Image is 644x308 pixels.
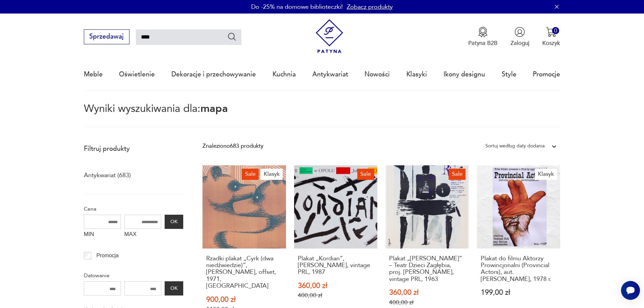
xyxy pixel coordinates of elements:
a: Dekoracje i przechowywanie [171,59,256,90]
h3: Plakat do filmu Aktorzy Prowincjonalni (Provincial Actors), aut. [PERSON_NAME], 1978 r. [481,255,557,283]
label: MAX [124,229,162,242]
a: Zobacz produkty [347,3,393,11]
img: Ikona medalu [478,27,488,37]
p: Zaloguj [510,39,529,47]
p: Patyna B2B [468,39,498,47]
div: 0 [552,27,559,34]
p: Cena [84,205,183,213]
p: Koszyk [542,39,560,47]
button: Sprzedawaj [84,29,129,44]
p: Do -25% na domowe biblioteczki! [251,3,343,11]
button: OK [165,215,183,229]
a: Style [502,59,517,90]
p: 900,00 zł [206,296,282,303]
img: Ikona koszyka [546,27,556,37]
p: Filtruj produkty [84,144,183,153]
h3: Plakat „Kordian”, [PERSON_NAME], vintage PRL, 1987 [298,255,374,276]
img: Patyna - sklep z meblami i dekoracjami vintage [312,19,347,53]
a: Sprzedawaj [84,34,129,40]
p: 199,00 zł [481,289,557,296]
button: Szukaj [227,32,237,42]
a: Oświetlenie [119,59,155,90]
button: OK [165,281,183,295]
a: Promocje [533,59,560,90]
p: 360,00 zł [389,289,465,296]
a: Kuchnia [272,59,296,90]
iframe: Smartsupp widget button [621,281,640,300]
a: Meble [84,59,103,90]
a: Klasyki [406,59,427,90]
p: Datowanie [84,271,183,280]
p: Promocja [96,251,119,260]
button: 0Koszyk [542,27,560,47]
p: 400,00 zł [389,299,465,306]
h3: Rzadki plakat „Cyrk (dwa niedźwiedzie)”, [PERSON_NAME], offset, 1971, [GEOGRAPHIC_DATA] [206,255,282,290]
a: Nowości [364,59,390,90]
p: 360,00 zł [298,282,374,289]
img: Ikonka użytkownika [515,27,525,37]
a: Antykwariat [312,59,348,90]
a: Ikona medaluPatyna B2B [468,27,498,47]
button: Patyna B2B [468,27,498,47]
a: Ikony designu [444,59,485,90]
label: MIN [84,229,121,242]
p: 400,00 zł [298,292,374,299]
div: Sortuj według daty dodania [485,142,545,150]
button: Zaloguj [510,27,529,47]
span: mapa [200,101,228,116]
div: Znaleziono 683 produkty [202,142,263,150]
a: Antykwariat (683) [84,170,131,181]
p: Wyniki wyszukiwania dla: [84,104,560,127]
h3: Plakat „[PERSON_NAME]” – Teatr Dzieci Zagłębia, proj. [PERSON_NAME], vintage PRL, 1963 [389,255,465,283]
